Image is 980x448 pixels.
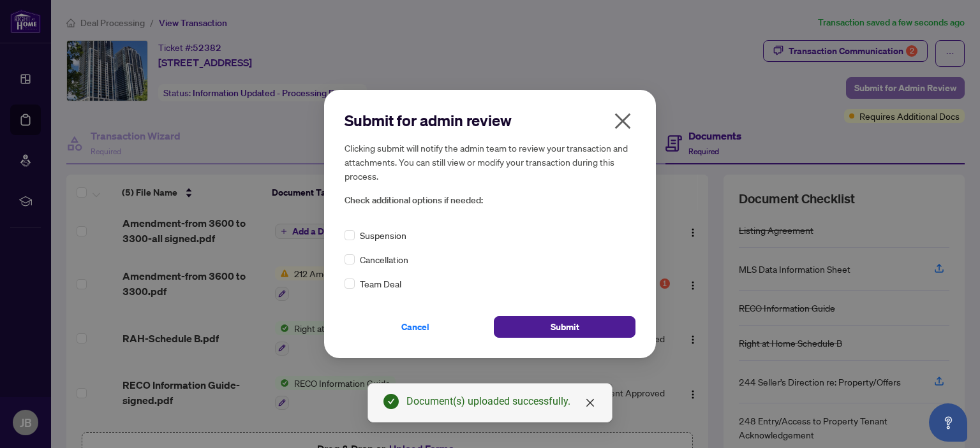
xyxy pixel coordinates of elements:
[929,403,967,442] button: Open asap
[360,277,401,291] span: Team Deal
[383,394,399,409] span: check-circle
[345,193,635,208] span: Check additional options if needed:
[360,252,408,266] span: Cancellation
[551,317,579,337] span: Submit
[406,394,597,409] div: Document(s) uploaded successfully.
[583,396,597,410] a: Close
[360,228,406,242] span: Suspension
[494,316,635,338] button: Submit
[345,316,486,338] button: Cancel
[585,398,595,408] span: close
[345,110,635,131] h2: Submit for admin review
[401,317,429,337] span: Cancel
[345,141,635,183] h5: Clicking submit will notify the admin team to review your transaction and attachments. You can st...
[612,111,633,131] span: close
